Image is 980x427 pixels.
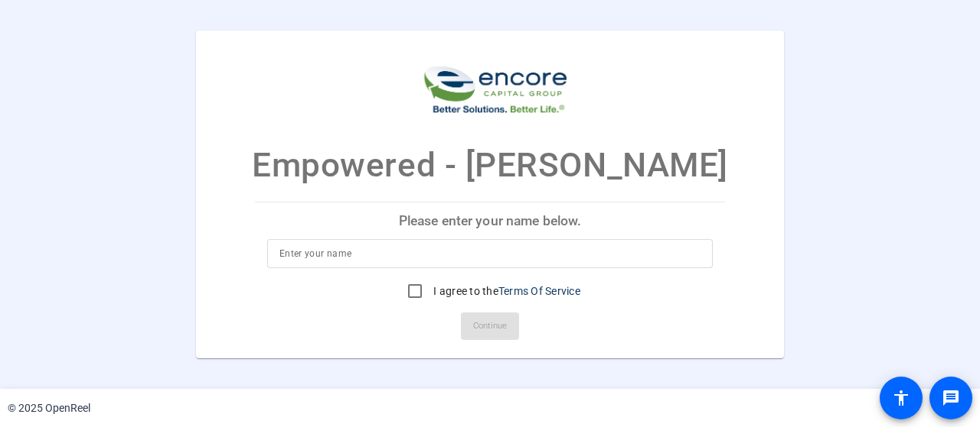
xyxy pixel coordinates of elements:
[279,244,701,263] input: Enter your name
[942,389,960,407] mat-icon: message
[413,46,567,117] img: company-logo
[498,285,580,297] a: Terms Of Service
[252,140,728,190] p: Empowered - [PERSON_NAME]
[892,389,910,407] mat-icon: accessibility
[430,283,580,299] label: I agree to the
[255,202,725,239] p: Please enter your name below.
[8,400,90,416] div: © 2025 OpenReel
